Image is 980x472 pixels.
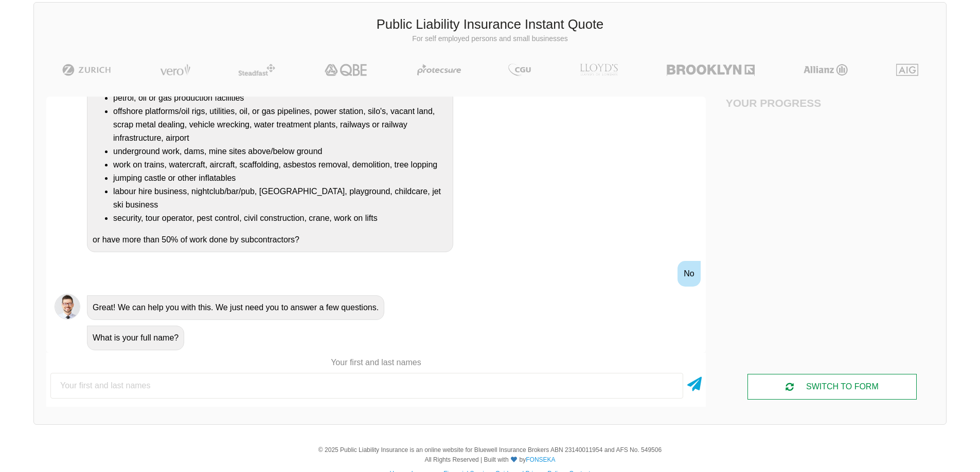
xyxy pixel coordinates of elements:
[113,145,448,158] li: underground work, dams, mine sites above/below ground
[234,64,279,76] img: Steadfast | Public Liability Insurance
[113,158,448,172] li: work on trains, watercraft, aircraft, scaffolding, asbestos removal, demolition, tree lopping
[678,261,700,287] div: No
[113,185,448,212] li: labour hire business, nightclub/bar/pub, [GEOGRAPHIC_DATA], playground, childcare, jet ski business
[87,326,184,350] div: What is your full name?
[798,64,853,76] img: Allianz | Public Liability Insurance
[113,105,448,145] li: offshore platforms/oil rigs, utilities, oil, or gas pipelines, power station, silo's, vacant land...
[574,64,623,76] img: LLOYD's | Public Liability Insurance
[113,212,448,225] li: security, tour operator, pest control, civil construction, crane, work on lifts
[42,34,938,44] p: For self employed persons and small businesses
[113,91,448,105] li: petrol, oil or gas production facilities
[50,373,683,399] input: Your first and last names
[318,64,374,76] img: QBE | Public Liability Insurance
[892,64,922,76] img: AIG | Public Liability Insurance
[726,97,832,109] h4: Your Progress
[663,64,759,76] img: Brooklyn | Public Liability Insurance
[58,64,116,76] img: Zurich | Public Liability Insurance
[113,172,448,185] li: jumping castle or other inflatables
[413,64,465,76] img: Protecsure | Public Liability Insurance
[504,64,535,76] img: CGU | Public Liability Insurance
[526,456,555,463] a: FONSEKA
[747,374,916,400] div: SWITCH TO FORM
[46,357,706,368] p: Your first and last names
[55,294,80,319] img: Chatbot | PLI
[87,295,384,320] div: Great! We can help you with this. We just need you to answer a few questions.
[42,15,938,34] h3: Public Liability Insurance Instant Quote
[155,64,195,76] img: Vero | Public Liability Insurance
[87,59,453,252] div: Do you undertake any work on or operate a business that is/has a: or have more than 50% of work d...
